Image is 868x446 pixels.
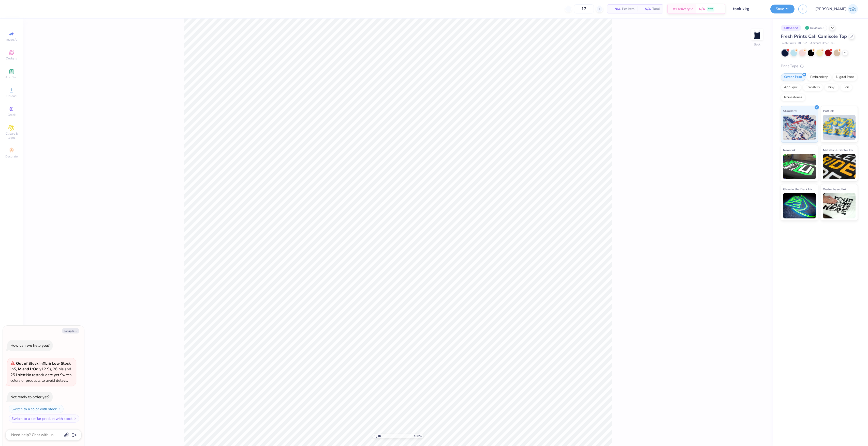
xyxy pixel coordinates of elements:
[10,361,72,383] span: Only 12 Ss, 26 Ms and 25 Ls left. Switch colors or products to avoid delays.
[815,6,847,12] span: [PERSON_NAME]
[9,405,64,413] button: Switch to a color with stock
[840,84,852,91] div: Foil
[414,434,422,438] span: 100 %
[699,6,705,12] span: N/A
[804,25,827,31] div: Revision 3
[781,25,801,31] div: # 485472A
[783,147,796,153] span: Neon Ink
[823,154,856,179] img: Metallic & Glitter Ink
[641,6,651,12] span: N/A
[58,407,61,410] img: Switch to a color with stock
[783,193,816,218] img: Glow in the Dark Ink
[770,5,795,13] button: Save
[729,4,767,14] input: Untitled Design
[754,42,760,47] div: Back
[652,6,660,12] span: Total
[781,84,801,91] div: Applique
[6,38,18,42] span: Image AI
[823,193,856,218] img: Water based Ink
[9,415,79,423] button: Switch to a similar product with stock
[848,4,858,14] img: Josephine Amber Orros
[823,115,856,140] img: Puff Ink
[26,372,60,377] span: No restock date yet.
[781,73,805,81] div: Screen Print
[62,328,79,333] button: Collapse
[825,84,839,91] div: Vinyl
[670,6,690,12] span: Est. Delivery
[10,394,50,400] div: Not ready to order yet?
[752,29,762,40] img: Back
[6,94,17,98] span: Upload
[783,108,797,114] span: Standard
[781,63,858,69] div: Print Type
[810,41,835,45] span: Minimum Order: 50 +
[803,84,823,91] div: Transfers
[3,132,20,140] span: Clipart & logos
[781,94,805,101] div: Rhinestones
[783,154,816,179] img: Neon Ink
[807,73,831,81] div: Embroidery
[6,56,17,60] span: Designs
[5,75,18,79] span: Add Text
[781,41,796,45] span: Fresh Prints
[781,33,847,39] span: Fresh Prints Cali Camisole Top
[73,417,77,420] img: Switch to a similar product with stock
[833,73,857,81] div: Digital Print
[783,115,816,140] img: Standard
[610,6,621,12] span: N/A
[8,113,16,117] span: Greek
[10,343,50,348] div: How can we help you?
[798,41,807,45] span: # FP52
[574,4,594,13] input: – –
[708,7,713,11] span: FREE
[823,147,853,153] span: Metallic & Glitter Ink
[16,361,48,366] strong: Out of Stock in XL
[823,108,834,114] span: Puff Ink
[783,186,812,192] span: Glow in the Dark Ink
[622,6,635,12] span: Per Item
[5,154,18,158] span: Decorate
[823,186,846,192] span: Water based Ink
[815,4,858,14] a: [PERSON_NAME]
